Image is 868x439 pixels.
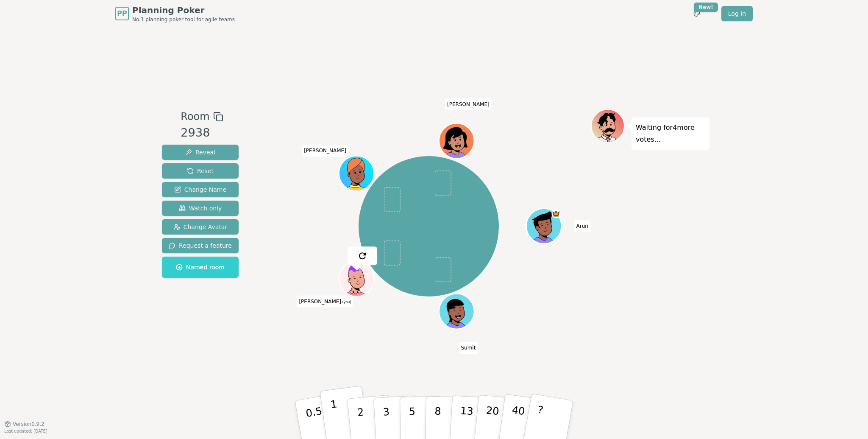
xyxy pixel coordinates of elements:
span: (you) [341,300,351,304]
button: Reveal [162,145,239,160]
span: Click to change your name [302,145,348,157]
button: New! [689,6,704,21]
a: PPPlanning PokerNo.1 planning poker tool for agile teams [115,4,235,23]
div: 2938 [181,124,223,142]
span: Change Name [174,185,226,194]
button: Version0.9.2 [4,421,45,428]
span: PP [117,8,127,19]
img: reset [357,251,367,261]
p: Waiting for 4 more votes... [636,122,705,145]
button: Change Avatar [162,219,239,235]
span: Last updated: [DATE] [4,429,47,433]
button: Watch only [162,201,239,216]
span: Click to change your name [459,342,478,354]
span: Reveal [185,148,215,157]
button: Request a feature [162,238,239,253]
span: Click to change your name [445,98,492,110]
span: Change Avatar [173,223,228,231]
span: Reset [187,167,214,175]
span: Planning Poker [132,4,235,16]
span: Click to change your name [574,220,590,232]
span: Click to change your name [297,296,353,308]
a: Log in [721,6,753,21]
button: Reset [162,163,239,179]
span: No.1 planning poker tool for agile teams [132,16,235,23]
button: Change Name [162,182,239,197]
span: Version 0.9.2 [13,421,45,428]
span: Room [181,109,209,124]
span: Request a feature [169,241,232,250]
span: Watch only [179,204,222,213]
button: Named room [162,257,239,278]
span: Named room [176,263,225,271]
button: Click to change your avatar [340,262,373,295]
div: New! [694,3,718,12]
span: Arun is the host [551,210,560,218]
